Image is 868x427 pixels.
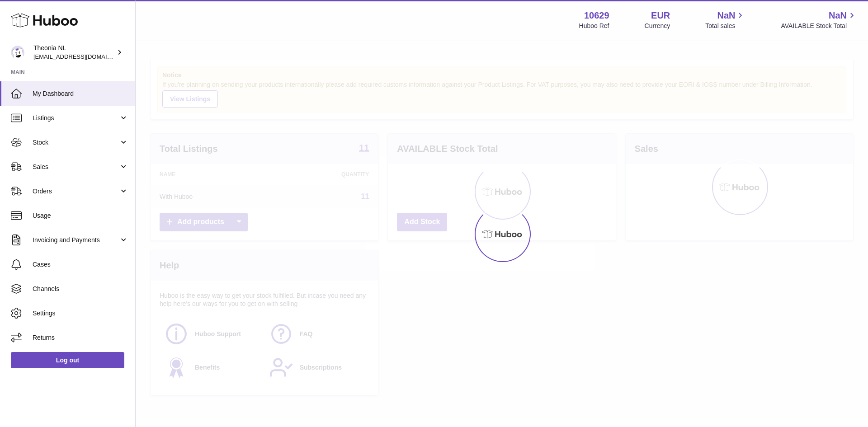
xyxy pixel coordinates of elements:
span: Orders [33,187,119,196]
span: My Dashboard [33,89,128,98]
span: Total sales [705,22,745,30]
a: NaN Total sales [705,9,745,30]
span: Channels [33,285,128,293]
a: NaN AVAILABLE Stock Total [781,9,857,30]
span: NaN [829,9,847,22]
span: Usage [33,211,128,220]
a: Log out [11,352,124,368]
span: [EMAIL_ADDRESS][DOMAIN_NAME] [33,53,133,60]
strong: 10629 [584,9,609,22]
span: Settings [33,309,128,318]
span: NaN [717,9,735,22]
span: Listings [33,114,119,122]
div: Theonia NL [33,44,115,61]
span: Returns [33,333,128,342]
strong: EUR [651,9,670,22]
div: Huboo Ref [579,22,609,30]
span: Cases [33,260,128,269]
img: internalAdmin-10629@internal.huboo.com [11,46,24,59]
span: Sales [33,163,119,171]
span: AVAILABLE Stock Total [781,22,857,30]
div: Currency [645,22,670,30]
span: Stock [33,138,119,147]
span: Invoicing and Payments [33,236,119,244]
